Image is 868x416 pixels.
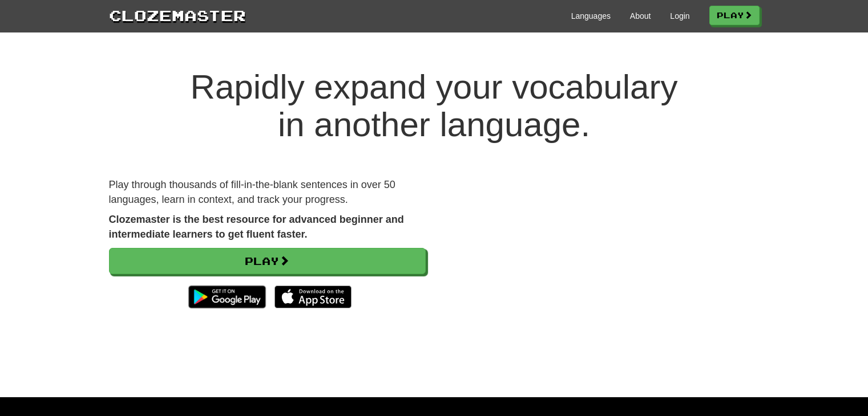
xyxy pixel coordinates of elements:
a: Clozemaster [109,5,246,26]
strong: Clozemaster is the best resource for advanced beginner and intermediate learners to get fluent fa... [109,214,404,240]
a: About [630,10,651,22]
a: Play [109,248,426,274]
img: Get it on Google Play [183,280,271,314]
p: Play through thousands of fill-in-the-blank sentences in over 50 languages, learn in context, and... [109,178,426,207]
a: Play [709,6,760,25]
a: Languages [571,10,611,22]
img: Download_on_the_App_Store_Badge_US-UK_135x40-25178aeef6eb6b83b96f5f2d004eda3bffbb37122de64afbaef7... [274,286,352,308]
a: Login [670,10,689,22]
